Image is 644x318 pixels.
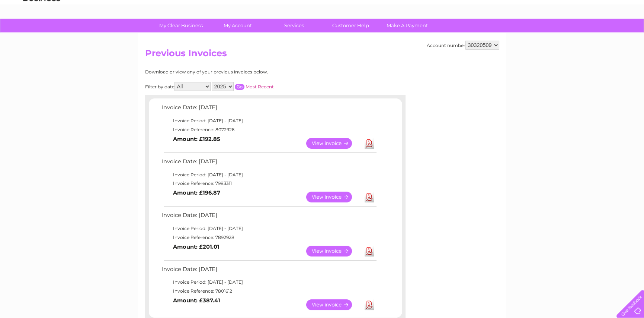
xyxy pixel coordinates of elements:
a: Most Recent [246,84,274,89]
a: Download [365,192,374,202]
a: Log out [619,32,637,37]
a: My Account [207,19,268,32]
td: Invoice Date: [DATE] [160,264,378,278]
img: logo.png [23,19,61,42]
td: Invoice Period: [DATE] - [DATE] [160,170,378,179]
td: Invoice Date: [DATE] [160,103,378,116]
td: Invoice Reference: 7801612 [160,287,378,296]
td: Invoice Reference: 7892928 [160,233,378,242]
a: Download [365,138,374,149]
a: Services [263,19,325,32]
a: Blog [579,32,590,37]
a: View [306,138,361,149]
b: Amount: £192.85 [173,136,220,142]
a: Make A Payment [377,19,438,32]
td: Invoice Date: [DATE] [160,157,378,170]
td: Invoice Date: [DATE] [160,210,378,224]
a: Telecoms [552,32,575,37]
h2: Previous Invoices [145,48,499,62]
b: Amount: £196.87 [173,189,220,196]
a: Contact [595,32,613,37]
b: Amount: £387.41 [173,297,220,304]
a: Water [513,32,527,37]
div: Account number [427,41,499,50]
a: My Clear Business [150,19,212,32]
td: Invoice Period: [DATE] - [DATE] [160,116,378,125]
a: View [306,246,361,256]
div: Download or view any of your previous invoices below. [145,69,340,75]
div: Filter by date [145,82,340,91]
a: 0333 014 3131 [504,4,555,13]
a: Download [365,299,374,310]
td: Invoice Reference: 7983311 [160,179,378,188]
b: Amount: £201.01 [173,243,220,250]
td: Invoice Reference: 8072926 [160,125,378,134]
a: View [306,299,361,310]
a: View [306,192,361,202]
a: Download [365,246,374,256]
div: Clear Business is a trading name of Verastar Limited (registered in [GEOGRAPHIC_DATA] No. 3667643... [147,4,498,36]
td: Invoice Period: [DATE] - [DATE] [160,278,378,287]
td: Invoice Period: [DATE] - [DATE] [160,224,378,233]
a: Energy [532,32,548,37]
a: Customer Help [320,19,381,32]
